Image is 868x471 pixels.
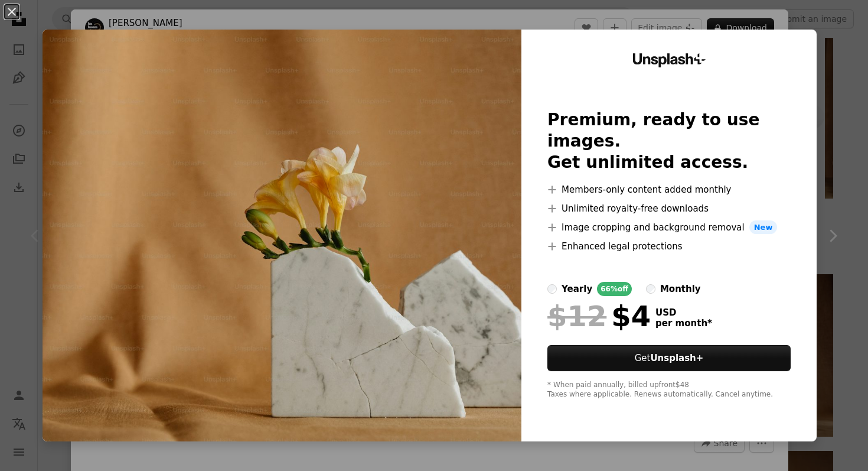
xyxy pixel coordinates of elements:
li: Members-only content added monthly [547,183,791,197]
h2: Premium, ready to use images. Get unlimited access. [547,109,791,173]
strong: Unsplash+ [650,353,703,363]
button: GetUnsplash+ [547,345,791,371]
div: monthly [660,282,701,296]
input: monthly [646,284,655,294]
div: $4 [547,301,651,332]
div: * When paid annually, billed upfront $48 Taxes where applicable. Renews automatically. Cancel any... [547,381,791,399]
li: Unlimited royalty-free downloads [547,202,791,216]
span: New [749,220,778,235]
li: Enhanced legal protections [547,239,791,254]
div: yearly [562,282,592,296]
span: USD [655,307,712,318]
div: 66% off [597,282,632,296]
input: yearly66%off [547,284,557,294]
span: $12 [547,301,606,332]
span: per month * [655,318,712,329]
li: Image cropping and background removal [547,220,791,235]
